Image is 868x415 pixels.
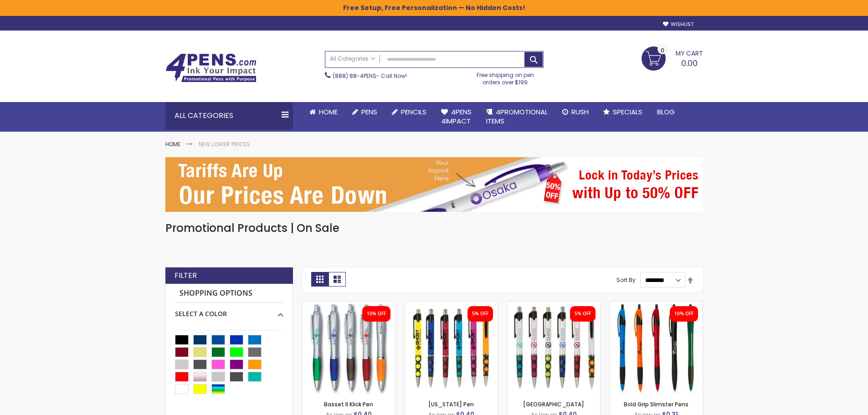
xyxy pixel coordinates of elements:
span: Blog [657,107,675,117]
img: New Orleans Pen [508,302,600,394]
strong: Shopping Options [175,284,283,303]
img: Louisiana Pen [405,302,498,394]
span: Pens [361,107,377,117]
span: 0.00 [681,57,698,69]
div: Select A Color [175,303,283,318]
strong: Filter [175,271,197,281]
a: Rush [555,102,596,122]
img: 4Pens Custom Pens and Promotional Products [165,53,257,82]
span: 0 [661,46,664,55]
div: 5% OFF [575,311,591,317]
a: Home [165,140,180,148]
a: Wishlist [663,21,693,28]
a: Basset II Klick Pen [303,301,395,309]
div: 5% OFF [472,311,488,317]
div: Free shipping on pen orders over $199 [467,68,544,86]
a: Pens [345,102,385,122]
div: All Categories [165,102,293,129]
a: Specials [596,102,650,122]
span: All Categories [330,55,375,62]
strong: Grid [311,272,329,287]
a: 4PROMOTIONALITEMS [479,102,555,132]
a: All Categories [325,51,380,67]
label: Sort By [616,276,636,284]
a: New Orleans Pen [508,301,600,309]
a: Bold Grip Slimster Pens [624,400,688,408]
div: 10% OFF [367,311,386,317]
div: 10% OFF [674,311,693,317]
a: Bold Grip Slimster Promotional Pens [610,301,703,309]
a: Blog [650,102,682,122]
a: [GEOGRAPHIC_DATA] [523,400,584,408]
a: Basset II Klick Pen [324,400,373,408]
a: (888) 88-4PENS [333,72,376,80]
img: New Lower Prices [165,157,703,212]
img: Basset II Klick Pen [303,302,395,394]
a: 0.00 0 [642,46,703,69]
a: Louisiana Pen [405,301,498,309]
strong: New Lower Prices [199,140,250,148]
h1: Promotional Products | On Sale [165,221,703,236]
a: Home [302,102,345,122]
a: Pencils [385,102,434,122]
a: 4Pens4impact [434,102,479,132]
a: [US_STATE] Pen [428,400,474,408]
img: Bold Grip Slimster Promotional Pens [610,302,703,394]
span: Rush [571,107,589,117]
span: 4Pens 4impact [441,107,472,126]
span: Specials [613,107,642,117]
span: Pencils [401,107,426,117]
span: Home [319,107,338,117]
span: - Call Now! [333,72,407,80]
span: 4PROMOTIONAL ITEMS [486,107,548,126]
